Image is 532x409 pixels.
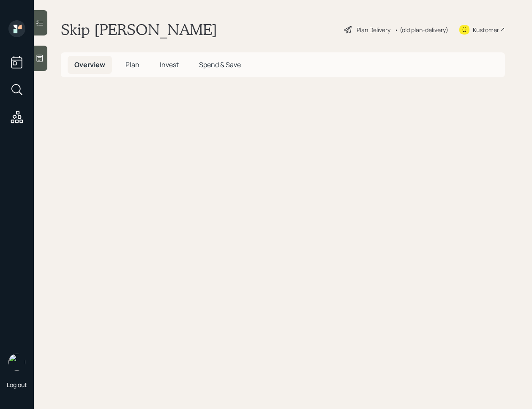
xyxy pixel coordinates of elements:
[473,25,499,34] div: Kustomer
[8,354,25,371] img: retirable_logo.png
[7,381,27,389] div: Log out
[357,25,390,34] div: Plan Delivery
[160,60,179,69] span: Invest
[74,60,105,69] span: Overview
[125,60,139,69] span: Plan
[199,60,241,69] span: Spend & Save
[395,25,448,34] div: • (old plan-delivery)
[61,20,217,39] h1: Skip [PERSON_NAME]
